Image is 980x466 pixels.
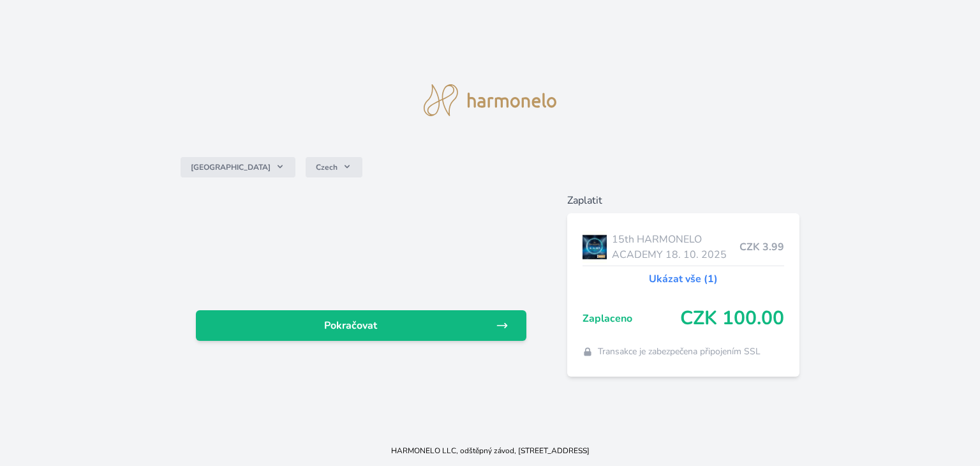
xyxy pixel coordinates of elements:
[424,84,556,116] img: logo.svg
[191,162,271,172] span: [GEOGRAPHIC_DATA]
[598,345,761,358] span: Transakce je zabezpečena připojením SSL
[196,310,526,341] a: Pokračovat
[739,239,784,255] span: CZK 3.99
[583,231,607,263] img: AKADEMIE_2025_virtual_1080x1080_ticket-lo.jpg
[567,193,799,208] h6: Zaplatit
[306,157,362,177] button: Czech
[612,232,739,262] span: 15th HARMONELO ACADEMY 18. 10. 2025
[583,311,680,326] span: Zaplaceno
[316,162,338,172] span: Czech
[181,157,295,177] button: [GEOGRAPHIC_DATA]
[649,271,718,287] a: Ukázat vše (1)
[680,307,784,330] span: CZK 100.00
[206,318,496,333] span: Pokračovat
